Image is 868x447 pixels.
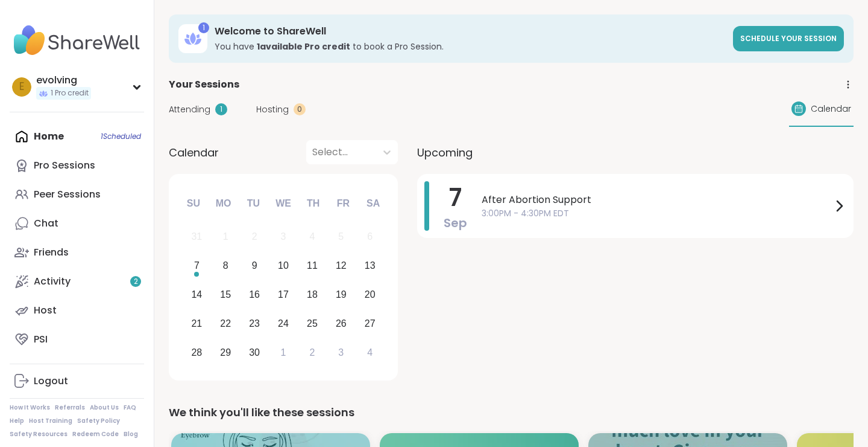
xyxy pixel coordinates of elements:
[300,282,325,308] div: Choose Thursday, September 18th, 2025
[213,339,239,365] div: Choose Monday, September 29th, 2025
[184,224,210,250] div: Not available Sunday, August 31st, 2025
[213,310,239,336] div: Choose Monday, September 22nd, 2025
[300,224,325,250] div: Not available Thursday, September 4th, 2025
[36,74,91,87] div: evolving
[10,367,144,396] a: Logout
[336,257,347,274] div: 12
[242,253,268,279] div: Choose Tuesday, September 9th, 2025
[134,277,138,287] span: 2
[10,325,144,354] a: PSI
[34,159,95,172] div: Pro Sessions
[10,404,50,412] a: How It Works
[242,224,268,250] div: Not available Tuesday, September 2nd, 2025
[77,417,120,425] a: Safety Policy
[182,222,384,367] div: month 2025-09
[210,190,236,217] div: Mo
[180,190,207,217] div: Su
[328,224,354,250] div: Not available Friday, September 5th, 2025
[330,190,356,217] div: Fr
[191,315,202,332] div: 21
[357,339,383,365] div: Choose Saturday, October 4th, 2025
[191,344,202,361] div: 28
[357,282,383,308] div: Choose Saturday, September 20th, 2025
[357,253,383,279] div: Choose Saturday, September 13th, 2025
[34,217,58,230] div: Chat
[294,103,306,115] div: 0
[278,286,289,303] div: 17
[194,257,200,274] div: 7
[281,228,286,245] div: 3
[271,224,297,250] div: Not available Wednesday, September 3rd, 2025
[367,228,373,245] div: 6
[733,26,844,51] a: Schedule your session
[215,103,227,115] div: 1
[242,310,268,336] div: Choose Tuesday, September 23rd, 2025
[72,430,119,439] a: Redeem Code
[191,286,202,303] div: 14
[271,282,297,308] div: Choose Wednesday, September 17th, 2025
[10,296,144,325] a: Host
[249,315,260,332] div: 23
[242,339,268,365] div: Choose Tuesday, September 30th, 2025
[417,144,473,161] span: Upcoming
[338,344,344,361] div: 3
[365,315,376,332] div: 27
[34,188,101,201] div: Peer Sessions
[271,310,297,336] div: Choose Wednesday, September 24th, 2025
[307,257,318,274] div: 11
[10,417,24,425] a: Help
[256,103,289,116] span: Hosting
[242,282,268,308] div: Choose Tuesday, September 16th, 2025
[357,310,383,336] div: Choose Saturday, September 27th, 2025
[191,228,202,245] div: 31
[278,315,289,332] div: 24
[55,404,85,412] a: Referrals
[309,228,315,245] div: 4
[307,286,318,303] div: 18
[740,33,837,43] span: Schedule your session
[10,430,68,439] a: Safety Resources
[169,404,854,421] div: We think you'll like these sessions
[252,228,257,245] div: 2
[257,40,350,53] b: 1 available Pro credit
[240,190,266,217] div: Tu
[34,246,69,259] div: Friends
[10,209,144,238] a: Chat
[34,275,71,288] div: Activity
[300,190,327,217] div: Th
[249,344,260,361] div: 30
[19,79,24,95] span: e
[444,214,467,231] span: Sep
[300,253,325,279] div: Choose Thursday, September 11th, 2025
[338,228,344,245] div: 5
[10,19,144,62] img: ShareWell Nav Logo
[281,344,286,361] div: 1
[328,310,354,336] div: Choose Friday, September 26th, 2025
[271,253,297,279] div: Choose Wednesday, September 10th, 2025
[184,282,210,308] div: Choose Sunday, September 14th, 2025
[367,344,373,361] div: 4
[198,22,209,33] div: 1
[213,253,239,279] div: Choose Monday, September 8th, 2025
[90,404,119,412] a: About Us
[300,339,325,365] div: Choose Thursday, October 2nd, 2025
[220,315,231,332] div: 22
[34,375,68,388] div: Logout
[811,103,851,115] span: Calendar
[249,286,260,303] div: 16
[449,181,462,214] span: 7
[223,257,228,274] div: 8
[124,404,136,412] a: FAQ
[220,286,231,303] div: 15
[328,253,354,279] div: Choose Friday, September 12th, 2025
[220,344,231,361] div: 29
[365,257,376,274] div: 13
[482,193,832,207] span: After Abortion Support
[223,228,228,245] div: 1
[336,286,347,303] div: 19
[184,253,210,279] div: Choose Sunday, September 7th, 2025
[300,310,325,336] div: Choose Thursday, September 25th, 2025
[213,224,239,250] div: Not available Monday, September 1st, 2025
[357,224,383,250] div: Not available Saturday, September 6th, 2025
[10,151,144,180] a: Pro Sessions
